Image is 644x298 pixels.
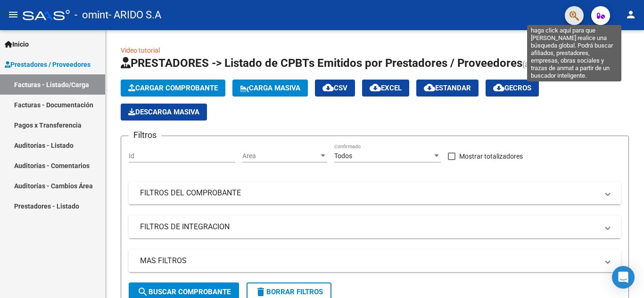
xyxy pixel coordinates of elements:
button: EXCEL [362,80,409,97]
button: Carga Masiva [232,80,308,97]
mat-panel-title: MAS FILTROS [140,256,598,266]
span: Prestadores / Proveedores [5,59,91,70]
mat-expansion-panel-header: FILTROS DEL COMPROBANTE [129,182,621,204]
button: CSV [315,80,355,97]
app-download-masive: Descarga masiva de comprobantes (adjuntos) [121,104,207,121]
mat-icon: cloud_download [424,82,435,93]
mat-icon: cloud_download [322,82,334,93]
span: CSV [322,84,347,92]
span: - ARIDO S.A [108,5,161,25]
span: EXCEL [370,84,402,92]
span: - omint [74,5,108,25]
span: (alt+q) [522,60,545,69]
h3: Filtros [129,129,161,142]
button: Descarga Masiva [121,104,207,121]
span: Todos [334,152,352,160]
span: Inicio [5,39,29,49]
button: Estandar [416,80,479,97]
button: Cargar Comprobante [121,80,225,97]
a: Video tutorial [121,47,160,54]
span: Borrar Filtros [255,288,323,296]
span: Mostrar totalizadores [459,151,523,162]
mat-panel-title: FILTROS DE INTEGRACION [140,222,598,232]
span: Estandar [424,84,471,92]
mat-icon: cloud_download [493,82,504,93]
span: Gecros [493,84,531,92]
mat-icon: person [625,9,636,20]
span: Area [242,152,319,160]
mat-icon: search [137,286,149,298]
span: Cargar Comprobante [128,84,218,92]
span: Carga Masiva [240,84,300,92]
mat-icon: delete [255,286,266,298]
div: Open Intercom Messenger [612,266,635,289]
span: PRESTADORES -> Listado de CPBTs Emitidos por Prestadores / Proveedores [121,56,522,70]
mat-expansion-panel-header: FILTROS DE INTEGRACION [129,216,621,238]
mat-icon: cloud_download [370,82,381,93]
mat-panel-title: FILTROS DEL COMPROBANTE [140,188,598,198]
span: Buscar Comprobante [137,288,231,296]
button: Gecros [486,80,539,97]
span: Descarga Masiva [128,108,199,116]
mat-expansion-panel-header: MAS FILTROS [129,250,621,272]
mat-icon: menu [8,9,19,20]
